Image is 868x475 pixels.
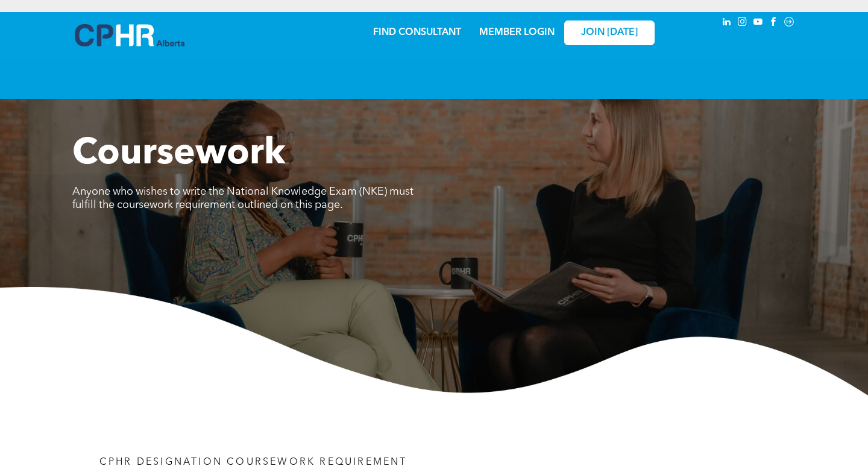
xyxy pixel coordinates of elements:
[782,15,796,31] a: Social network
[581,27,638,39] span: JOIN [DATE]
[720,15,733,31] a: linkedin
[72,136,286,172] span: Coursework
[767,15,780,31] a: facebook
[479,28,555,37] a: MEMBER LOGIN
[373,28,461,37] a: FIND CONSULTANT
[751,15,764,31] a: youtube
[72,186,414,210] span: Anyone who wishes to write the National Knowledge Exam (NKE) must fulfill the coursework requirem...
[735,15,749,31] a: instagram
[75,24,184,46] img: A blue and white logo for cp alberta
[99,458,407,467] span: CPHR DESIGNATION COURSEWORK REQUIREMENT
[564,20,655,45] a: JOIN [DATE]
